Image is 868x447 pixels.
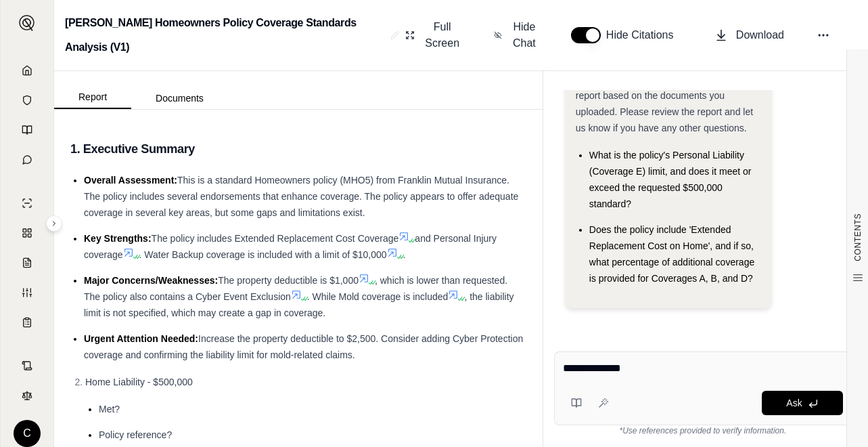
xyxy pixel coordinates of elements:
a: Legal Search Engine [9,382,45,409]
span: . [403,249,406,260]
a: Home [9,57,45,84]
a: Documents Vault [9,87,45,114]
a: Policy Comparisons [9,219,45,247]
span: The property deductible is $1,000 [218,275,359,286]
span: Urgent Attention Needed: [84,333,198,344]
span: Met? [99,404,120,414]
a: Contract Analysis [9,352,45,379]
h2: [PERSON_NAME] Homeowners Policy Coverage Standards Analysis (V1) [65,11,385,60]
span: . While Mold coverage is included [307,291,449,302]
h3: 1. Executive Summary [70,137,526,161]
span: Download [736,27,784,43]
a: Chat [9,146,45,173]
button: Ask [762,391,843,415]
a: Custom Report [9,279,45,306]
span: Does the policy include 'Extended Replacement Cost on Home', and if so, what percentage of additi... [589,224,754,284]
a: Prompt Library [9,116,45,144]
span: Ask [786,398,802,408]
button: Documents [131,87,228,109]
div: *Use references provided to verify information. [554,425,852,436]
button: Expand sidebar [14,9,41,37]
a: Single Policy [9,190,45,217]
span: Policy reference? [99,429,172,440]
div: C [14,420,41,447]
button: Expand sidebar [46,215,62,232]
a: Claim Coverage [9,249,45,276]
span: The policy includes Extended Replacement Cost Coverage [152,233,399,244]
span: Increase the property deductible to $2,500. Consider adding Cyber Protection coverage and confirm... [84,333,523,360]
span: Full Screen [423,19,461,51]
span: Hide Citations [606,27,682,43]
button: Hide Chat [488,14,544,57]
span: Overall Assessment: [84,175,177,186]
button: Download [709,22,790,49]
button: Report [54,86,131,109]
span: CONTENTS [852,213,863,261]
span: Home Liability - $500,000 [85,377,193,387]
img: Expand sidebar [19,15,35,31]
span: Key Strengths: [84,233,152,244]
span: This is a standard Homeowners policy (MHO5) from Franklin Mutual Insurance. The policy includes s... [84,175,518,218]
span: Hide Chat [510,19,539,51]
span: Major Concerns/Weaknesses: [84,275,218,286]
span: What is the policy's Personal Liability (Coverage E) limit, and does it meet or exceed the reques... [589,150,752,209]
span: . Water Backup coverage is included with a limit of $10,000 [139,249,387,260]
button: Full Screen [400,14,467,57]
a: Coverage Table [9,309,45,336]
